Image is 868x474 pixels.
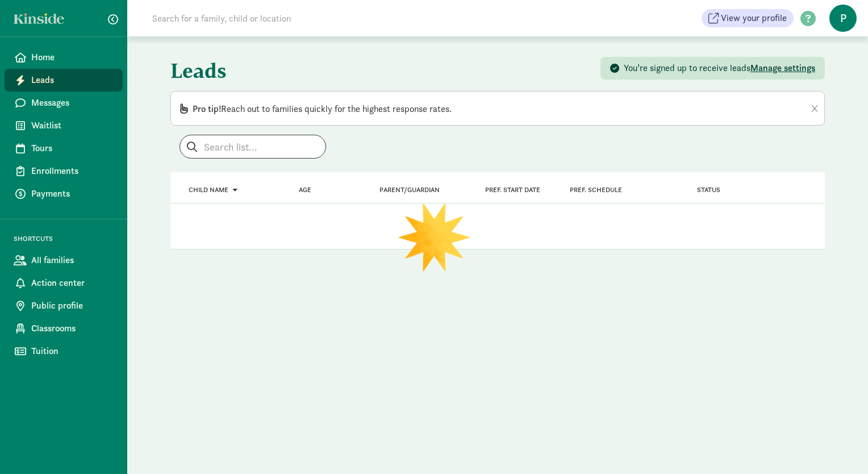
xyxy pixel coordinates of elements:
[697,186,720,194] span: Status
[189,186,237,194] a: Child name
[5,317,123,340] a: Classrooms
[189,186,228,194] span: Child name
[31,51,114,64] span: Home
[379,186,440,194] a: Parent/Guardian
[31,344,114,358] span: Tuition
[31,96,114,110] span: Messages
[570,186,622,194] span: Pref. Schedule
[31,73,114,87] span: Leads
[5,294,123,317] a: Public profile
[811,419,868,474] iframe: Chat Widget
[624,61,815,75] div: You’re signed up to receive leads
[170,50,495,91] h1: Leads
[5,340,123,363] a: Tuition
[31,187,114,201] span: Payments
[145,7,464,30] input: Search for a family, child or location
[31,299,114,313] span: Public profile
[485,186,540,194] span: Pref. Start Date
[31,119,114,132] span: Waitlist
[31,253,114,267] span: All families
[721,11,787,25] span: View your profile
[31,276,114,290] span: Action center
[5,160,123,182] a: Enrollments
[31,164,114,178] span: Enrollments
[750,62,815,74] span: Manage settings
[193,103,221,115] span: Pro tip!
[5,182,123,205] a: Payments
[31,142,114,155] span: Tours
[5,249,123,272] a: All families
[31,322,114,335] span: Classrooms
[5,92,123,114] a: Messages
[5,69,123,92] a: Leads
[5,137,123,160] a: Tours
[829,5,857,32] span: P
[299,186,311,194] a: Age
[5,272,123,294] a: Action center
[180,135,325,158] input: Search list...
[193,103,452,115] span: Reach out to families quickly for the highest response rates.
[5,46,123,69] a: Home
[5,114,123,137] a: Waitlist
[702,9,794,27] button: View your profile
